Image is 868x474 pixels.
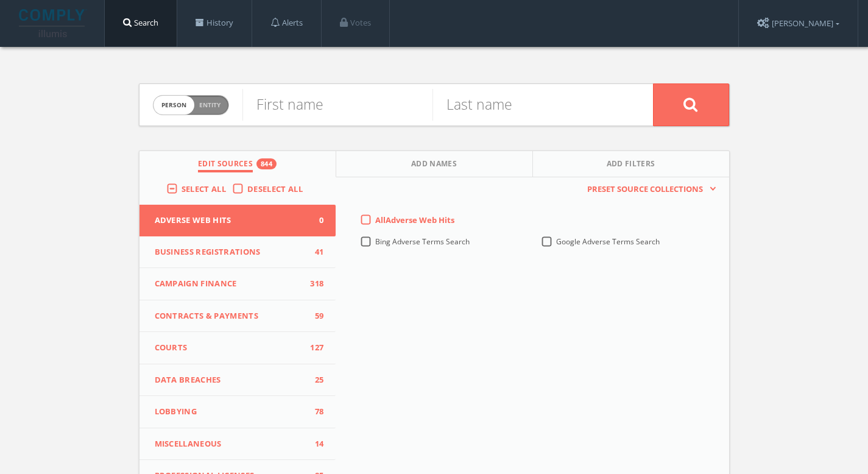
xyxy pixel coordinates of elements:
[305,342,323,354] span: 127
[305,438,323,450] span: 14
[139,428,336,461] button: Miscellaneous14
[247,183,303,194] span: Deselect All
[139,332,336,364] button: Courts127
[155,342,306,354] span: Courts
[155,246,306,258] span: Business Registrations
[305,310,323,322] span: 59
[375,214,454,225] span: All Adverse Web Hits
[198,158,253,172] span: Edit Sources
[607,158,655,172] span: Add Filters
[155,438,306,450] span: Miscellaneous
[139,268,336,300] button: Campaign Finance318
[139,205,336,236] button: Adverse Web Hits0
[411,158,457,172] span: Add Names
[155,374,306,386] span: Data Breaches
[153,96,194,115] span: person
[305,374,323,386] span: 25
[182,183,226,194] span: Select All
[139,300,336,333] button: Contracts & Payments59
[305,278,323,290] span: 318
[139,151,336,177] button: Edit Sources844
[533,151,729,177] button: Add Filters
[139,364,336,397] button: Data Breaches25
[19,9,87,37] img: illumis
[155,214,306,227] span: Adverse Web Hits
[155,278,306,290] span: Campaign Finance
[199,101,221,110] span: Entity
[305,406,323,418] span: 78
[375,236,470,247] span: Bing Adverse Terms Search
[155,406,306,418] span: Lobbying
[305,246,323,258] span: 41
[139,396,336,428] button: Lobbying78
[256,158,277,169] div: 844
[305,214,323,227] span: 0
[581,183,716,196] button: Preset Source Collections
[556,236,660,247] span: Google Adverse Terms Search
[336,151,533,177] button: Add Names
[155,310,306,322] span: Contracts & Payments
[139,236,336,269] button: Business Registrations41
[581,183,709,196] span: Preset Source Collections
